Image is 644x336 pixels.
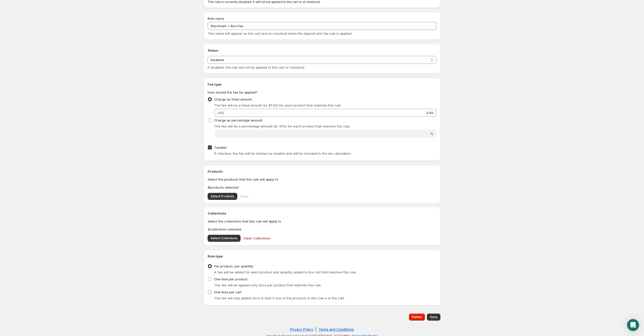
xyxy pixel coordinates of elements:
h2: Status [208,48,436,53]
button: Select Collections [208,235,241,242]
span: A fee will be added for each product and quantity added to the cart that matches this rule. [214,270,356,274]
h2: Rule type [208,254,436,259]
div: Open Intercom Messenger [627,319,639,331]
p: Select the products that this rule will apply to. [208,177,436,182]
b: 3 [208,227,210,231]
span: How should the fee be applied? [208,90,257,94]
span: Select Collections [211,236,238,240]
p: Select the collections that this rule will apply to. [208,219,436,224]
span: One time per cart [214,290,241,294]
span: The fee will be a fixed amount (ie. $1.00) for each product that matches this rule. [214,103,341,107]
button: Save [427,314,440,321]
span: If checked, the fee will be marked as taxable and will be included in the tax calculation. [214,151,352,155]
h2: Fee type [208,82,436,87]
span: The fee will only added once in total if one of the products in this rule is in the cart [214,296,344,300]
span: Per product, per quantity [214,264,253,268]
span: If disabled, the rule will not be applied to the cart or checkout. [208,65,305,69]
span: Save [430,315,437,319]
span: Charge as fixed amount [214,97,252,101]
button: Clear Collections [241,233,273,243]
button: Delete [409,314,425,321]
h2: Collections [208,211,436,216]
span: Charge as percentage amount [214,118,262,122]
span: | [315,327,317,332]
span: This name will appear on the cart and at checkout when the deposit and fee rule is applied [208,31,351,35]
h2: Products [208,169,436,174]
span: Taxable [214,145,227,149]
span: Rule name [208,16,224,20]
span: One time per product [214,277,247,281]
span: The fee will be applied only once per product that matches this rule. [214,283,322,287]
a: Terms and Conditions [319,327,354,332]
span: Delete [412,315,422,319]
span: Clear Collections [243,236,270,241]
b: 0 [208,185,210,189]
span: USD [218,111,224,115]
a: Privacy Policy [290,327,313,332]
p: products selected [208,185,436,190]
span: % [430,132,433,136]
button: Select Products [208,193,237,200]
p: The fee will be a percentage amount (ie. 10%) for each product that matches this rule. [214,124,436,129]
p: collections selected [208,227,436,232]
span: Select Products [211,194,234,198]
